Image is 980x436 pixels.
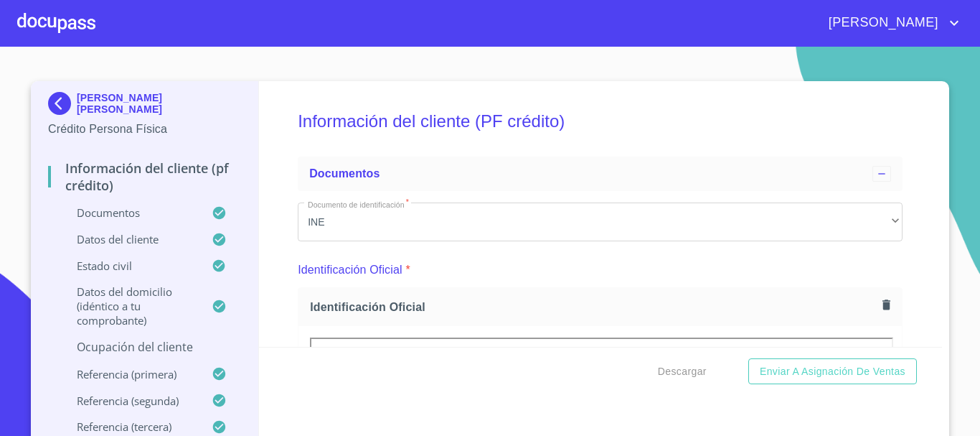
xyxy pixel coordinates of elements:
span: [PERSON_NAME] [818,11,946,34]
span: Identificación Oficial [310,300,877,315]
p: Datos del domicilio (idéntico a tu comprobante) [48,284,212,328]
p: Datos del cliente [48,232,212,246]
p: Crédito Persona Física [48,121,241,138]
h5: Información del cliente (PF crédito) [298,92,903,151]
p: Documentos [48,205,212,220]
p: Identificación Oficial [298,261,402,279]
button: account of current user [818,11,963,34]
button: Enviar a Asignación de Ventas [748,358,917,385]
button: Descargar [652,358,712,385]
span: Descargar [658,363,707,381]
p: [PERSON_NAME] [PERSON_NAME] [77,92,241,115]
img: Docupass spot blue [48,92,77,115]
div: INE [298,203,903,241]
div: [PERSON_NAME] [PERSON_NAME] [48,92,241,121]
p: Referencia (segunda) [48,394,212,408]
span: Enviar a Asignación de Ventas [760,363,905,381]
p: Referencia (primera) [48,367,212,381]
p: Ocupación del Cliente [48,339,241,355]
span: Documentos [309,167,380,180]
p: Estado Civil [48,259,212,273]
p: Referencia (tercera) [48,419,212,434]
p: Información del cliente (PF crédito) [48,159,241,194]
div: Documentos [298,157,903,191]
